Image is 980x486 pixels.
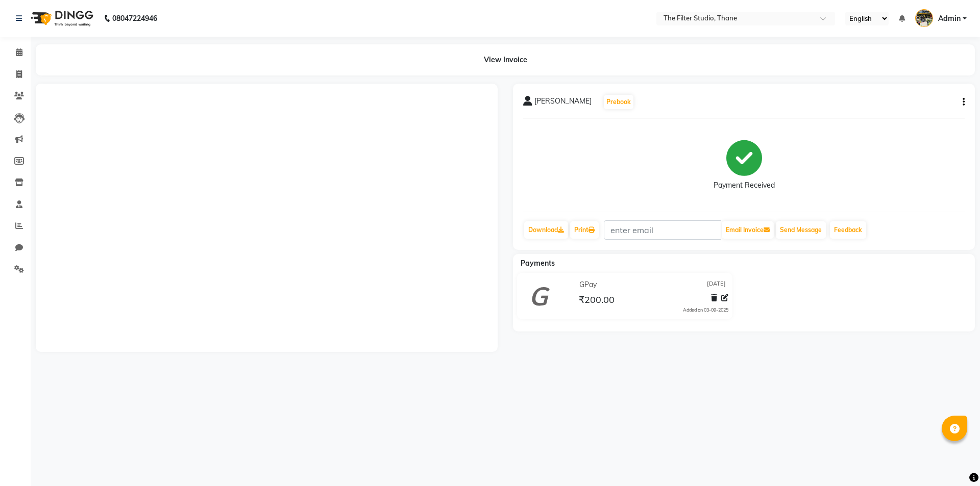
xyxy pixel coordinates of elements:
span: GPay [579,279,597,290]
span: Admin [938,13,961,24]
span: Payments [521,259,555,268]
div: View Invoice [36,44,975,75]
a: Print [570,221,599,239]
button: Prebook [604,95,633,109]
button: Send Message [776,221,826,239]
b: 08047224946 [112,4,157,33]
span: [DATE] [707,279,726,290]
span: [PERSON_NAME] [534,96,592,110]
iframe: chat widget [937,445,970,476]
img: Admin [915,9,933,27]
input: enter email [604,220,721,240]
div: Payment Received [714,180,775,191]
span: ₹200.00 [579,294,615,308]
a: Download [524,221,568,239]
a: Feedback [830,221,866,239]
img: logo [26,4,96,33]
div: Added on 03-09-2025 [683,306,728,314]
button: Email Invoice [722,221,774,239]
